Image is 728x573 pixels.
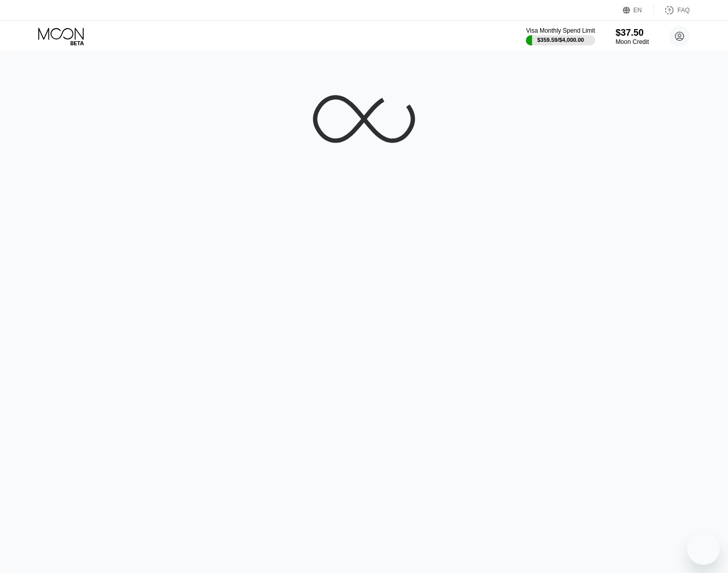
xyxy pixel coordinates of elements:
div: FAQ [654,5,690,15]
div: $359.59 / $4,000.00 [537,37,584,43]
iframe: Button to launch messaging window [687,532,720,565]
div: FAQ [677,7,690,14]
div: Visa Monthly Spend Limit$359.59/$4,000.00 [526,27,595,45]
div: Moon Credit [616,38,649,45]
div: $37.50Moon Credit [616,28,649,45]
div: $37.50 [616,28,649,38]
div: Visa Monthly Spend Limit [526,27,595,34]
div: EN [634,7,642,14]
div: EN [623,5,654,15]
